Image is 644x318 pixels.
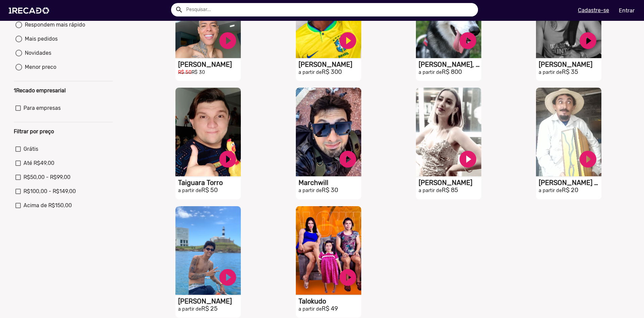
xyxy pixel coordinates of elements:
h2: R$ 25 [178,305,241,313]
div: Novidades [22,49,51,57]
video: S1RECADO vídeos dedicados para fãs e empresas [416,88,481,176]
h2: R$ 50 [178,187,241,194]
div: Mais pedidos [22,35,58,43]
h1: [PERSON_NAME] [539,60,601,69]
small: a partir de [299,188,322,193]
video: S1RECADO vídeos dedicados para fãs e empresas [296,206,361,295]
a: play_circle_filled [458,149,478,169]
span: R$50,00 - R$99,00 [23,173,70,181]
h2: R$ 30 [299,187,361,194]
video: S1RECADO vídeos dedicados para fãs e empresas [536,88,601,176]
h1: [PERSON_NAME] [178,60,241,69]
span: R$100,00 - R$149,00 [23,187,76,195]
div: Menor preco [22,63,56,71]
video: S1RECADO vídeos dedicados para fãs e empresas [175,88,241,176]
a: play_circle_filled [218,31,238,51]
h1: Talokudo [299,297,361,305]
a: play_circle_filled [338,31,358,51]
small: a partir de [539,70,562,75]
a: play_circle_filled [338,267,358,287]
span: Acima de R$150,00 [23,201,72,210]
h2: R$ 300 [299,69,361,76]
input: Pesquisar... [181,3,478,16]
h2: R$ 20 [539,187,601,194]
span: Grátis [23,145,38,153]
a: Entrar [614,5,639,16]
h2: R$ 35 [539,69,601,76]
a: play_circle_filled [338,149,358,169]
small: a partir de [178,188,201,193]
h2: R$ 49 [299,305,361,313]
small: a partir de [419,70,442,75]
h1: Taiguara Torro [178,179,241,187]
b: 1Recado empresarial [14,87,66,94]
a: play_circle_filled [458,31,478,51]
span: Até R$49,00 [23,159,54,167]
a: play_circle_filled [218,267,238,287]
video: S1RECADO vídeos dedicados para fãs e empresas [296,88,361,176]
h1: [PERSON_NAME] [299,60,361,69]
h1: [PERSON_NAME] Show [539,179,601,187]
span: Para empresas [23,104,61,112]
b: Filtrar por preço [14,128,54,135]
small: a partir de [178,306,201,312]
h1: Marchwill [299,179,361,187]
h1: [PERSON_NAME] [178,297,241,305]
u: Cadastre-se [578,7,609,13]
h2: R$ 85 [419,187,481,194]
a: play_circle_filled [578,31,598,51]
a: play_circle_filled [218,149,238,169]
a: play_circle_filled [578,149,598,169]
mat-icon: Example home icon [175,6,183,14]
small: R$ 50 [178,70,192,75]
h1: [PERSON_NAME], O Husky [419,60,481,69]
h1: [PERSON_NAME] [419,179,481,187]
small: a partir de [299,70,322,75]
small: a partir de [419,188,442,193]
div: Respondem mais rápido [22,21,85,29]
small: R$ 30 [192,70,205,75]
video: S1RECADO vídeos dedicados para fãs e empresas [175,206,241,295]
button: Example home icon [173,3,184,15]
h2: R$ 800 [419,69,481,76]
small: a partir de [539,188,562,193]
small: a partir de [299,306,322,312]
